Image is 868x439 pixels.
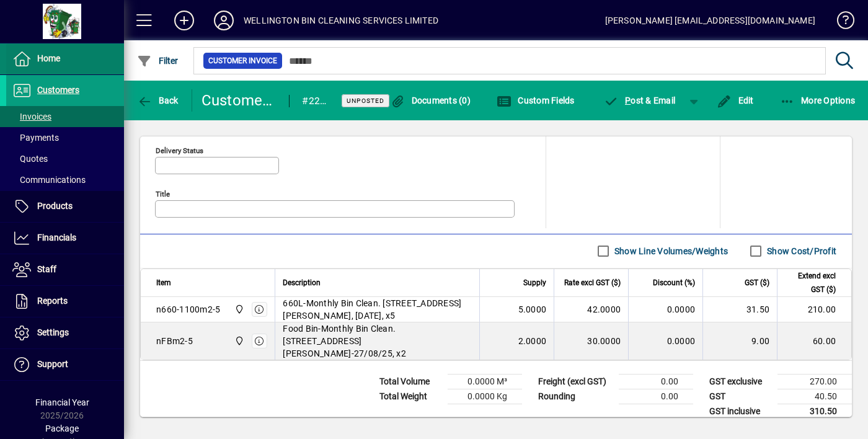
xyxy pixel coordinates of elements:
span: Filter [137,56,179,66]
a: Knowledge Base [828,2,852,43]
td: 60.00 [777,322,851,360]
td: 0.0000 [628,322,702,360]
td: 270.00 [777,374,852,389]
app-page-header-button: Back [124,89,192,112]
span: Quotes [12,154,48,164]
td: 0.00 [619,374,693,389]
span: More Options [780,95,856,105]
label: Show Cost/Profit [764,245,836,257]
span: Back [137,95,179,105]
span: Unposted [347,97,384,105]
div: n660-1100m2-5 [156,303,220,316]
span: Food Bin-Monthly Bin Clean. [STREET_ADDRESS][PERSON_NAME]-27/08/25, x2 [283,322,472,360]
a: Reports [6,286,124,317]
span: Description [283,276,321,290]
td: 31.50 [702,297,777,322]
span: Central [231,334,246,348]
a: Invoices [6,106,124,127]
span: Rate excl GST ($) [564,276,621,290]
td: Total Weight [373,389,448,404]
td: 0.0000 M³ [448,374,522,389]
td: Total Volume [373,374,448,389]
span: ost & Email [604,95,676,105]
button: Custom Fields [494,89,578,112]
div: nFBm2-5 [156,335,193,347]
span: Payments [12,133,59,143]
a: Products [6,191,124,222]
span: Customers [37,85,79,95]
a: Staff [6,254,124,285]
a: Communications [6,169,124,190]
span: Staff [37,264,56,274]
div: [PERSON_NAME] [EMAIL_ADDRESS][DOMAIN_NAME] [605,11,815,30]
span: P [625,95,631,105]
a: Financials [6,223,124,254]
span: Reports [37,296,68,306]
mat-label: Delivery status [156,146,203,154]
span: 660L-Monthly Bin Clean. [STREET_ADDRESS][PERSON_NAME], [DATE], x5 [283,297,472,322]
div: WELLINGTON BIN CLEANING SERVICES LIMITED [244,11,438,30]
a: Support [6,349,124,380]
span: Products [37,201,73,211]
a: Payments [6,127,124,148]
button: More Options [777,89,859,112]
mat-label: Title [156,189,170,198]
span: GST ($) [745,276,769,290]
span: Financials [37,233,76,242]
span: Supply [523,276,546,290]
span: Customer Invoice [208,55,277,67]
button: Profile [204,9,244,32]
td: Rounding [532,389,619,404]
td: 210.00 [777,297,851,322]
span: 2.0000 [518,335,547,347]
td: Freight (excl GST) [532,374,619,389]
span: Custom Fields [497,95,575,105]
span: Home [37,53,60,63]
span: Extend excl GST ($) [785,269,836,296]
button: Documents (0) [387,89,474,112]
span: Package [45,423,79,433]
a: Home [6,43,124,74]
div: 30.0000 [562,335,621,347]
span: Settings [37,327,69,337]
td: 0.0000 [628,297,702,322]
button: Edit [714,89,757,112]
span: Financial Year [35,397,89,407]
button: Add [164,9,204,32]
td: GST inclusive [703,404,777,419]
td: 9.00 [702,322,777,360]
td: 0.0000 Kg [448,389,522,404]
span: Discount (%) [653,276,695,290]
div: 42.0000 [562,303,621,316]
div: Customer Invoice [201,91,277,110]
div: #2200 [302,91,326,111]
td: 0.00 [619,389,693,404]
td: GST exclusive [703,374,777,389]
span: Central [231,303,246,316]
span: Edit [717,95,754,105]
label: Show Line Volumes/Weights [612,245,728,257]
span: Communications [12,175,86,185]
span: Invoices [12,112,51,122]
button: Post & Email [598,89,682,112]
td: 40.50 [777,389,852,404]
td: GST [703,389,777,404]
a: Quotes [6,148,124,169]
button: Back [134,89,182,112]
span: 5.0000 [518,303,547,316]
a: Settings [6,317,124,348]
td: 310.50 [777,404,852,419]
span: Documents (0) [390,95,471,105]
span: Support [37,359,68,369]
button: Filter [134,50,182,72]
span: Item [156,276,171,290]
